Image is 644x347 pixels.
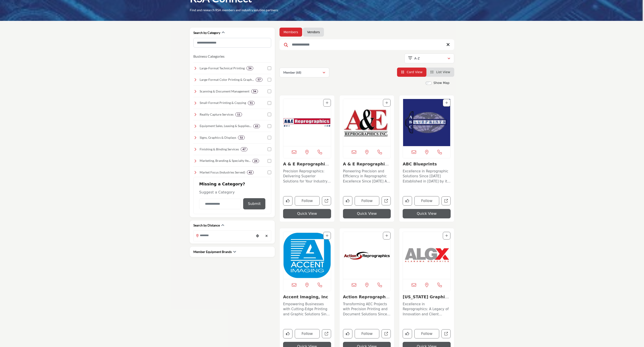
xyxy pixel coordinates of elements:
input: Select Reality Capture Services checkbox [268,113,271,116]
button: Like company [403,196,412,206]
a: Empowering Businesses with Cutting-Edge Printing and Graphic Solutions Since [DATE] Founded in [D... [283,301,331,317]
b: 47 [242,148,246,151]
b: 42 [249,171,252,174]
a: Open action-reprographics in new tab [382,329,391,338]
a: [US_STATE] Graphics & E... [403,294,450,304]
div: 51 Results For Small-Format Printing & Copying [248,101,255,105]
input: Select Signs, Graphics & Displays checkbox [268,136,271,139]
input: Category Name [199,199,241,209]
h4: Reality Capture Services: Laser scanning, BIM modeling, photogrammetry, 3D scanning, and other ad... [200,112,234,117]
a: Add To List [445,234,448,237]
p: Excellence in Reprographic Solutions Since [DATE] Established in [DATE] by its founder [PERSON_NA... [403,169,451,184]
b: 54 [253,90,256,93]
h4: Large-Format Technical Printing: High-quality printing for blueprints, construction and architect... [200,66,245,70]
a: Open accent-imaging-inc in new tab [322,329,331,338]
button: Like company [343,196,352,206]
h2: Search by Category [193,31,220,35]
h3: Action Reprographics [343,294,391,299]
a: Add To List [326,101,328,105]
a: ABC Blueprints [403,162,437,166]
input: Select Large-Format Technical Printing checkbox [268,66,271,70]
input: Search Category [193,38,271,48]
b: 51 [250,101,253,105]
button: Like company [283,329,293,338]
h4: Small-Format Printing & Copying: Professional printing for black and white and color document pri... [200,101,246,105]
button: A-Z [404,53,454,63]
img: Accent Imaging, Inc [283,232,331,279]
a: View Card [401,70,423,74]
b: 57 [258,78,261,81]
a: Action Reprographics... [343,294,390,304]
button: Follow [414,196,439,206]
a: Add To List [385,234,388,237]
input: Search Keyword [279,39,454,50]
button: Follow [295,196,320,206]
a: Open Listing in new tab [343,99,391,146]
a: Pioneering Precision and Efficiency in Reprographic Excellence Since [DATE] As a longstanding lea... [343,168,391,184]
h3: A & E Reprographics, Inc. VA [343,162,391,167]
div: 42 Results For Market Focus (Industries Served) [247,170,254,174]
a: View List [430,70,450,74]
a: Precision Reprographics: Delivering Superior Solutions for Your Industry Needs Located in [GEOGRA... [283,168,331,184]
p: Transforming AEC Projects with Precision Printing and Document Solutions Since [DATE]. Since [DAT... [343,302,391,317]
button: Like company [403,329,412,338]
h3: ABC Blueprints [403,162,451,167]
span: Card View [407,70,422,74]
b: 63 [255,125,258,128]
div: 63 Results For Equipment Sales, Leasing & Supplies [253,124,260,128]
button: Business Categories [193,54,225,59]
a: Accent Imaging, Inc [283,294,328,299]
div: 52 Results For Signs, Graphics & Displays [238,136,245,140]
h4: Scanning & Document Management: Digital conversion, archiving, indexing, secure storage, and stre... [200,89,249,94]
h4: Marketing, Branding & Specialty Items: Design and creative services, marketing support, and speci... [200,158,251,163]
a: Open Listing in new tab [283,232,331,279]
button: Like company [343,329,352,338]
a: Open Listing in new tab [283,99,331,146]
label: Show Map [433,81,450,85]
h4: Signs, Graphics & Displays: Exterior/interior building signs, trade show booths, event displays, ... [200,135,236,140]
input: Select Large-Format Color Printing & Graphics checkbox [268,78,271,81]
button: Follow [295,329,320,338]
button: Quick View [283,209,331,218]
p: Excellence in Reprographics: A Legacy of Innovation and Client Satisfaction Founded in [DATE], th... [403,302,451,317]
h2: Member Equipment Brands [193,250,232,254]
b: 24 [254,159,257,163]
div: Clear search location [263,231,270,241]
input: Search Location [194,231,254,240]
a: Add To List [385,101,388,105]
h3: Alabama Graphics & Engineering Supply, Inc. [403,294,451,299]
a: Add To List [326,234,328,237]
li: Card View [397,68,427,77]
a: Members [284,30,298,34]
p: Empowering Businesses with Cutting-Edge Printing and Graphic Solutions Since [DATE] Founded in [D... [283,302,331,317]
h4: Equipment Sales, Leasing & Supplies: Equipment sales, leasing, service, and resale of plotters, s... [200,124,251,128]
p: Pioneering Precision and Efficiency in Reprographic Excellence Since [DATE] As a longstanding lea... [343,169,391,184]
div: 54 Results For Scanning & Document Management [251,89,258,93]
a: Vendors [307,30,320,34]
b: 11 [237,113,240,116]
h3: Accent Imaging, Inc [283,294,331,299]
h2: Missing a Category? [199,182,265,190]
div: 11 Results For Reality Capture Services [235,112,242,116]
h4: Large-Format Color Printing & Graphics: Banners, posters, vehicle wraps, and presentation graphics. [200,77,254,82]
h4: Market Focus (Industries Served): Tailored solutions for industries like architecture, constructi... [200,170,245,175]
img: A & E Reprographics, Inc. VA [343,99,391,146]
input: Select Finishing & Binding Services checkbox [268,147,271,151]
div: 57 Results For Large-Format Color Printing & Graphics [256,78,262,82]
li: List View [426,68,454,77]
div: 47 Results For Finishing & Binding Services [241,147,247,151]
input: Select Scanning & Document Management checkbox [268,90,271,93]
a: Excellence in Reprographics: A Legacy of Innovation and Client Satisfaction Founded in [DATE], th... [403,301,451,317]
img: ABC Blueprints [403,99,450,146]
div: Choose your current location [254,231,261,241]
h4: Finishing & Binding Services: Laminating, binding, folding, trimming, and other finishing touches... [200,147,239,152]
button: Submit [243,198,265,209]
div: 54 Results For Large-Format Technical Printing [247,66,253,70]
button: Follow [355,196,380,206]
h3: A & E Reprographics - AZ [283,162,331,167]
a: Open Listing in new tab [343,232,391,279]
button: Follow [355,329,380,338]
span: List View [436,70,450,74]
a: Add To List [445,101,448,105]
